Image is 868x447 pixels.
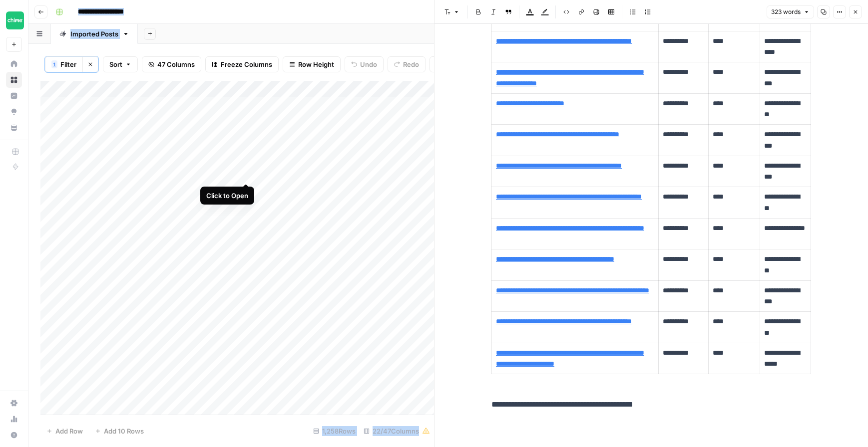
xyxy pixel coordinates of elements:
[55,426,83,436] span: Add Row
[403,59,419,69] span: Redo
[309,423,360,439] div: 1,258 Rows
[6,104,22,120] a: Opportunities
[283,56,341,72] button: Row Height
[205,56,279,72] button: Freeze Columns
[40,423,89,439] button: Add Row
[142,56,201,72] button: 47 Columns
[6,8,22,33] button: Workspace: Chime
[103,56,138,72] button: Sort
[70,29,118,39] div: Imported Posts
[6,411,22,427] a: Usage
[45,56,82,72] button: 1Filter
[109,59,122,69] span: Sort
[6,88,22,104] a: Insights
[360,423,434,439] div: 22/47 Columns
[89,423,150,439] button: Add 10 Rows
[771,7,801,16] span: 323 words
[6,120,22,136] a: Your Data
[6,72,22,88] a: Browse
[360,59,377,69] span: Undo
[206,191,248,201] div: Click to Open
[51,60,57,68] div: 1
[345,56,384,72] button: Undo
[51,24,138,44] a: Imported Posts
[6,395,22,411] a: Settings
[767,5,814,18] button: 323 words
[6,56,22,72] a: Home
[6,427,22,443] button: Help + Support
[53,60,56,68] span: 1
[298,59,334,69] span: Row Height
[60,59,76,69] span: Filter
[157,59,195,69] span: 47 Columns
[388,56,426,72] button: Redo
[104,426,144,436] span: Add 10 Rows
[221,59,272,69] span: Freeze Columns
[6,11,24,29] img: Chime Logo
